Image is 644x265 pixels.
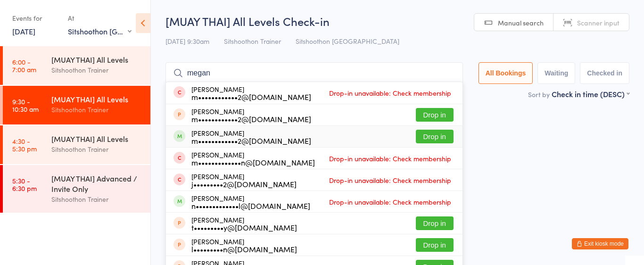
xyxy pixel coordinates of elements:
[191,137,311,144] div: m••••••••••••2@[DOMAIN_NAME]
[327,173,454,187] span: Drop-in unavailable: Check membership
[12,98,39,113] time: 9:30 - 10:30 am
[191,108,311,123] div: [PERSON_NAME]
[191,194,310,209] div: [PERSON_NAME]
[191,224,297,231] div: t•••••••••y@[DOMAIN_NAME]
[191,158,315,166] div: m•••••••••••••n@[DOMAIN_NAME]
[165,36,209,46] span: [DATE] 9:30am
[479,62,533,84] button: All Bookings
[12,58,36,73] time: 6:00 - 7:00 am
[191,202,310,209] div: n•••••••••••••l@[DOMAIN_NAME]
[3,86,150,124] a: 9:30 -10:30 am[MUAY THAI] All LevelsSitshoothon Trainer
[191,173,297,188] div: [PERSON_NAME]
[51,144,142,155] div: Sitshoothon Trainer
[537,62,575,84] button: Waiting
[3,125,150,164] a: 4:30 -5:30 pm[MUAY THAI] All LevelsSitshoothon Trainer
[51,104,142,115] div: Sitshoothon Trainer
[165,62,463,84] input: Search
[498,18,544,27] span: Manual search
[416,108,454,122] button: Drop in
[327,195,454,209] span: Drop-in unavailable: Check membership
[191,180,297,188] div: j•••••••••2@[DOMAIN_NAME]
[416,130,454,143] button: Drop in
[191,93,311,100] div: m••••••••••••2@[DOMAIN_NAME]
[12,26,35,36] a: [DATE]
[416,238,454,252] button: Drop in
[327,86,454,100] span: Drop-in unavailable: Check membership
[580,62,629,84] button: Checked in
[572,238,628,249] button: Exit kiosk mode
[191,85,311,100] div: [PERSON_NAME]
[191,129,311,144] div: [PERSON_NAME]
[51,133,142,144] div: [MUAY THAI] All Levels
[51,54,142,65] div: [MUAY THAI] All Levels
[191,115,311,123] div: m••••••••••••2@[DOMAIN_NAME]
[296,36,399,46] span: Sitshoothon [GEOGRAPHIC_DATA]
[12,137,37,152] time: 4:30 - 5:30 pm
[51,65,142,75] div: Sitshoothon Trainer
[191,238,297,253] div: [PERSON_NAME]
[68,10,132,26] div: At
[191,216,297,231] div: [PERSON_NAME]
[165,13,629,29] h2: [MUAY THAI] All Levels Check-in
[191,245,297,253] div: l•••••••••n@[DOMAIN_NAME]
[577,18,619,27] span: Scanner input
[51,173,142,194] div: [MUAY THAI] Advanced / Invite Only
[416,216,454,230] button: Drop in
[3,46,150,85] a: 6:00 -7:00 am[MUAY THAI] All LevelsSitshoothon Trainer
[528,90,550,99] label: Sort by
[12,10,58,26] div: Events for
[191,151,315,166] div: [PERSON_NAME]
[51,194,142,205] div: Sitshoothon Trainer
[327,151,454,166] span: Drop-in unavailable: Check membership
[552,89,629,99] div: Check in time (DESC)
[224,36,281,46] span: Sitshoothon Trainer
[12,177,37,192] time: 5:30 - 6:30 pm
[51,94,142,104] div: [MUAY THAI] All Levels
[68,26,132,36] div: Sitshoothon [GEOGRAPHIC_DATA]
[3,165,150,213] a: 5:30 -6:30 pm[MUAY THAI] Advanced / Invite OnlySitshoothon Trainer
